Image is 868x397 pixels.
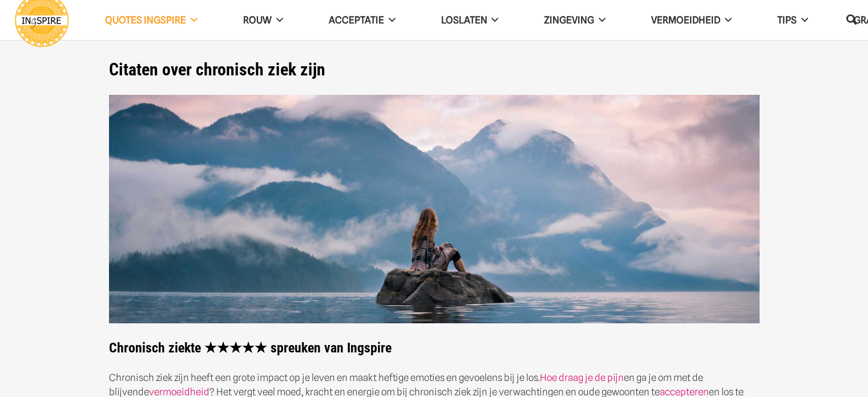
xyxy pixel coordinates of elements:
a: VERMOEIDHEID [628,6,754,35]
span: Zingeving [544,14,594,26]
span: QUOTES INGSPIRE [105,14,186,26]
a: QUOTES INGSPIRE [82,6,220,35]
span: TIPS [777,14,797,26]
a: Loslaten [418,6,522,35]
a: Zingeving [521,6,628,35]
a: ROUW [220,6,306,35]
a: Acceptatie [306,6,418,35]
span: VERMOEIDHEID [651,14,720,26]
span: Loslaten [441,14,487,26]
img: Spreuken over chronische ziekte en chronische pijn - mooie citaten van Inge Ingspire [109,95,760,324]
strong: Chronisch ziekte ★★★★★ spreuken van Ingspire [109,95,760,356]
a: Hoe draag je de pijn [540,372,624,383]
span: Acceptatie [329,14,384,26]
h1: Citaten over chronisch ziek zijn [109,59,760,80]
a: TIPS [754,6,831,35]
span: ROUW [243,14,272,26]
a: Zoeken [840,6,863,34]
